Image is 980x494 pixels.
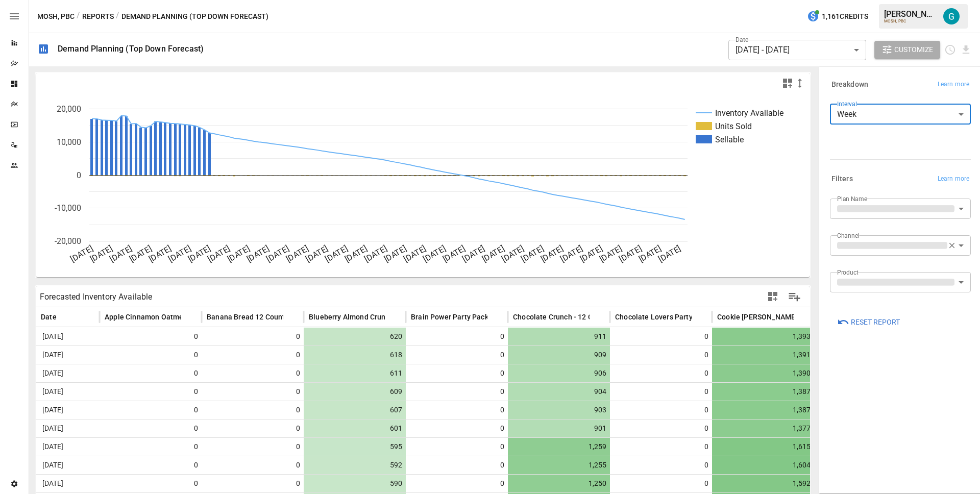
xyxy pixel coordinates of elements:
[411,383,506,401] span: 0
[422,243,447,264] text: [DATE]
[105,383,200,401] span: 0
[207,312,285,322] span: Banana Bread 12 Count
[937,2,966,31] button: Gavin Acres
[105,438,200,456] span: 0
[58,44,204,54] div: Demand Planning (Top Down Forecast)
[41,383,94,401] span: [DATE]
[309,364,404,382] span: 611
[411,328,506,345] span: 0
[207,364,302,382] span: 0
[41,438,94,456] span: [DATE]
[58,310,72,324] button: Sort
[831,174,853,185] h6: Filters
[265,243,290,264] text: [DATE]
[41,328,94,345] span: [DATE]
[41,401,94,419] span: [DATE]
[105,456,200,474] span: 0
[717,401,812,419] span: 1,387
[637,243,663,264] text: [DATE]
[343,243,369,264] text: [DATE]
[41,456,94,474] span: [DATE]
[513,401,608,419] span: 903
[837,231,860,240] label: Channel
[105,346,200,364] span: 0
[513,346,608,364] span: 909
[615,364,710,382] span: 0
[128,243,153,264] text: [DATE]
[309,383,404,401] span: 609
[36,93,802,277] div: A chart.
[513,438,608,456] span: 1,259
[105,328,200,345] span: 0
[309,401,404,419] span: 607
[618,243,643,264] text: [DATE]
[386,310,401,324] button: Sort
[207,383,302,401] span: 0
[783,285,806,308] button: Manage Columns
[116,10,119,23] div: /
[615,312,746,322] span: Chocolate Lovers Party Pack - 24 Count
[309,312,428,322] span: Blueberry Almond Crunch -12 Count
[461,243,486,264] text: [DATE]
[837,268,858,277] label: Product
[105,312,226,322] span: Apple Cinnamon Oatmeal - 12 Count
[615,438,710,456] span: 0
[938,80,969,90] span: Learn more
[411,364,506,382] span: 0
[598,243,624,264] text: [DATE]
[411,346,506,364] span: 0
[88,243,114,264] text: [DATE]
[488,310,503,324] button: Sort
[884,19,937,23] div: MOSH, PBC
[167,243,192,264] text: [DATE]
[57,137,81,147] text: 10,000
[830,313,907,331] button: Reset Report
[717,438,812,456] span: 1,615
[795,310,809,324] button: Sort
[411,456,506,474] span: 0
[40,292,153,302] div: Forecasted Inventory Available
[693,310,707,324] button: Sort
[803,7,872,26] button: 1,161Credits
[41,419,94,437] span: [DATE]
[591,310,605,324] button: Sort
[717,419,812,437] span: 1,377
[830,104,971,125] div: Week
[960,44,972,56] button: Download report
[411,438,506,456] span: 0
[309,456,404,474] span: 592
[513,328,608,345] span: 911
[207,346,302,364] span: 0
[411,475,506,492] span: 0
[207,401,302,419] span: 0
[837,194,867,203] label: Plan Name
[944,44,956,56] button: Schedule report
[615,401,710,419] span: 0
[37,10,75,23] button: MOSH, PBC
[520,243,545,264] text: [DATE]
[559,243,584,264] text: [DATE]
[309,328,404,345] span: 620
[894,43,933,56] span: Customize
[226,243,251,264] text: [DATE]
[309,419,404,437] span: 601
[382,243,408,264] text: [DATE]
[309,475,404,492] span: 590
[324,243,349,264] text: [DATE]
[657,243,682,264] text: [DATE]
[938,174,969,184] span: Learn more
[105,364,200,382] span: 0
[717,475,812,492] span: 1,592
[57,104,81,114] text: 20,000
[851,316,900,329] span: Reset Report
[182,310,197,324] button: Sort
[41,364,94,382] span: [DATE]
[411,312,524,322] span: Brain Power Party Pack - 24 Count
[186,243,212,264] text: [DATE]
[41,346,94,364] span: [DATE]
[943,8,960,24] img: Gavin Acres
[284,243,310,264] text: [DATE]
[578,243,604,264] text: [DATE]
[69,243,94,264] text: [DATE]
